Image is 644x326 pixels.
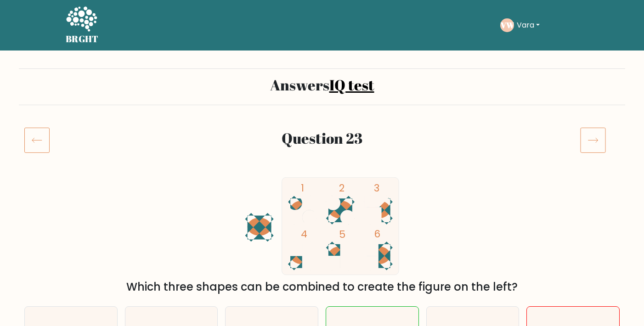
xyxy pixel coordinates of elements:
h5: BRGHT [66,34,99,45]
button: Vara [514,19,542,31]
tspan: 4 [301,227,307,242]
tspan: 5 [339,227,345,242]
h2: Question 23 [75,129,569,147]
h2: Answers [24,76,620,94]
tspan: 2 [339,181,345,195]
text: VW [500,20,514,30]
a: BRGHT [66,4,99,47]
a: IQ test [329,75,374,95]
tspan: 6 [374,227,380,242]
div: Which three shapes can be combined to create the figure on the left? [30,279,614,295]
tspan: 1 [301,181,304,195]
tspan: 3 [374,181,379,195]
